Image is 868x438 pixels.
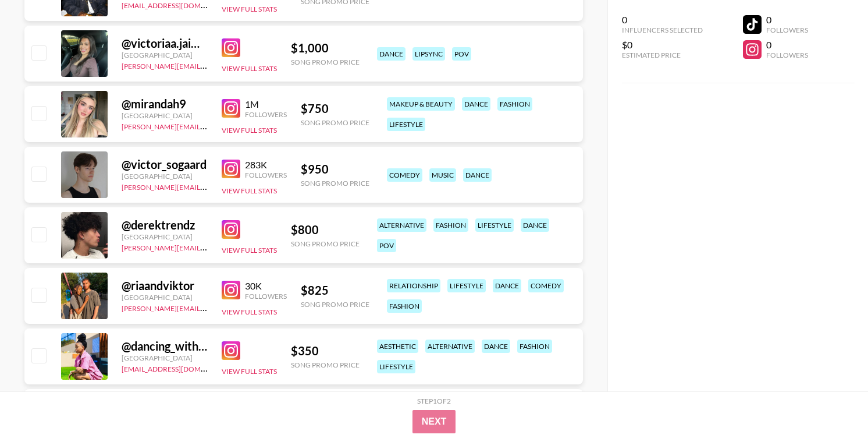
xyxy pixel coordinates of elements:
[377,360,415,373] div: lifestyle
[222,367,277,376] button: View Full Stats
[766,51,808,59] div: Followers
[245,110,287,119] div: Followers
[122,36,208,51] div: @ victoriaa.jaimess
[622,26,703,34] div: Influencers Selected
[122,51,208,59] div: [GEOGRAPHIC_DATA]
[497,97,532,111] div: fashion
[766,14,808,26] div: 0
[521,218,549,232] div: dance
[301,118,369,127] div: Song Promo Price
[122,302,294,313] a: [PERSON_NAME][EMAIL_ADDRESS][DOMAIN_NAME]
[222,38,240,57] img: Instagram
[122,354,208,362] div: [GEOGRAPHIC_DATA]
[452,47,471,61] div: pov
[122,59,294,70] a: [PERSON_NAME][EMAIL_ADDRESS][DOMAIN_NAME]
[377,218,426,232] div: alternative
[301,300,369,309] div: Song Promo Price
[301,101,369,116] div: $ 750
[245,171,287,179] div: Followers
[122,293,208,302] div: [GEOGRAPHIC_DATA]
[122,362,239,373] a: [EMAIL_ADDRESS][DOMAIN_NAME]
[222,5,277,13] button: View Full Stats
[222,281,240,299] img: Instagram
[291,41,360,55] div: $ 1,000
[222,220,240,239] img: Instagram
[493,279,521,292] div: dance
[377,47,405,61] div: dance
[122,97,208,111] div: @ mirandah9
[412,47,445,61] div: lipsync
[122,181,404,192] a: [PERSON_NAME][EMAIL_ADDRESS][PERSON_NAME][PERSON_NAME][DOMAIN_NAME]
[245,98,287,110] div: 1M
[122,111,208,120] div: [GEOGRAPHIC_DATA]
[766,39,808,51] div: 0
[301,162,369,176] div: $ 950
[429,168,456,182] div: music
[222,246,277,255] button: View Full Stats
[122,241,294,252] a: [PERSON_NAME][EMAIL_ADDRESS][DOMAIN_NAME]
[387,97,455,111] div: makeup & beauty
[122,218,208,232] div: @ derektrendz
[122,339,208,354] div: @ dancing_with_busisiwe
[462,97,490,111] div: dance
[122,120,294,131] a: [PERSON_NAME][EMAIL_ADDRESS][DOMAIN_NAME]
[291,361,360,369] div: Song Promo Price
[622,39,703,51] div: $0
[622,51,703,59] div: Estimated Price
[417,397,451,405] div: Step 1 of 2
[517,340,552,353] div: fashion
[222,308,277,316] button: View Full Stats
[622,14,703,26] div: 0
[528,279,564,292] div: comedy
[447,279,486,292] div: lifestyle
[387,118,425,131] div: lifestyle
[377,239,396,252] div: pov
[387,168,422,182] div: comedy
[222,341,240,360] img: Instagram
[463,168,492,182] div: dance
[222,99,240,118] img: Instagram
[122,278,208,293] div: @ riaandviktor
[291,222,360,237] div: $ 800
[122,232,208,241] div: [GEOGRAPHIC_DATA]
[245,292,287,301] div: Followers
[301,283,369,298] div: $ 825
[291,344,360,358] div: $ 350
[222,160,240,178] img: Instagram
[766,26,808,34] div: Followers
[291,58,360,66] div: Song Promo Price
[412,410,456,433] button: Next
[377,340,418,353] div: aesthetic
[222,186,277,195] button: View Full Stats
[433,218,468,232] div: fashion
[475,218,514,232] div: lifestyle
[245,280,287,292] div: 30K
[291,239,360,248] div: Song Promo Price
[301,179,369,188] div: Song Promo Price
[482,340,510,353] div: dance
[245,159,287,171] div: 283K
[387,299,422,313] div: fashion
[387,279,440,292] div: relationship
[122,172,208,181] div: [GEOGRAPHIC_DATA]
[425,340,475,353] div: alternative
[222,64,277,73] button: View Full Stats
[222,126,277,135] button: View Full Stats
[122,157,208,172] div: @ victor_sogaard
